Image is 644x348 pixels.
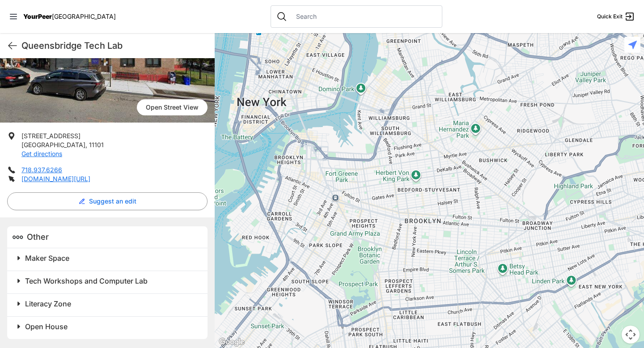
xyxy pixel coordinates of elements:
span: [GEOGRAPHIC_DATA] [52,13,116,20]
a: Open Street View [137,99,208,115]
a: [DOMAIN_NAME][URL] [21,175,90,182]
img: Google [217,336,246,348]
span: Other [27,232,49,242]
a: Open this area in Google Maps (opens a new window) [217,336,246,348]
span: YourPeer [23,13,52,20]
span: Tech Workshops and Computer Lab [25,276,148,285]
a: Get directions [21,150,62,157]
span: Suggest an edit [89,197,136,206]
input: Search [291,12,436,21]
a: 718.937.6266 [21,166,62,174]
a: YourPeer[GEOGRAPHIC_DATA] [23,14,116,19]
span: Open House [25,322,68,331]
span: 11101 [89,141,104,149]
span: [STREET_ADDRESS] [21,132,80,140]
span: Maker Space [25,254,69,263]
span: Quick Exit [597,13,623,20]
span: [GEOGRAPHIC_DATA] [21,141,85,149]
button: Suggest an edit [7,192,208,210]
span: Literacy Zone [25,299,71,308]
a: Quick Exit [597,11,635,22]
h1: Queensbridge Tech Lab [21,39,208,52]
span: , [85,141,87,149]
button: Map camera controls [622,326,640,344]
